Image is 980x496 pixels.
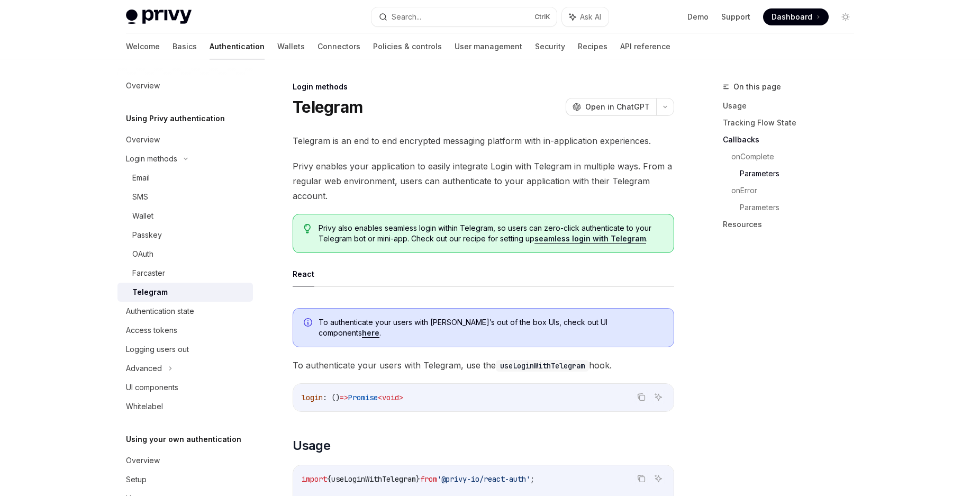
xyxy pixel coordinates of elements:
div: Overview [126,454,160,467]
span: Open in ChatGPT [585,102,650,112]
a: Wallet [117,206,253,226]
span: > [399,393,403,402]
a: Callbacks [723,131,863,148]
a: onError [731,182,863,199]
span: void [382,393,399,402]
div: Farcaster [132,267,165,279]
h5: Using your own authentication [126,433,241,446]
svg: Info [304,318,314,329]
a: Passkey [117,226,253,245]
a: Authentication state [117,302,253,321]
a: UI components [117,378,253,397]
button: Copy the contents from the code block [634,390,648,404]
div: Overview [126,133,160,146]
span: ; [530,474,534,484]
a: Farcaster [117,264,253,283]
button: Open in ChatGPT [566,98,656,116]
a: Overview [117,130,253,149]
span: { [327,474,331,484]
span: => [340,393,348,402]
div: Authentication state [126,305,194,318]
span: login [302,393,323,402]
div: OAuth [132,248,153,260]
a: SMS [117,187,253,206]
div: Email [132,172,150,184]
a: Whitelabel [117,397,253,416]
span: : () [323,393,340,402]
span: Promise [348,393,378,402]
div: Passkey [132,229,162,241]
a: API reference [620,34,670,59]
code: useLoginWithTelegram [496,360,589,372]
button: Ask AI [651,390,665,404]
div: Overview [126,79,160,92]
img: light logo [126,10,192,24]
span: To authenticate your users with [PERSON_NAME]’s out of the box UIs, check out UI components . [319,317,663,338]
a: Dashboard [763,8,829,25]
a: Welcome [126,34,160,59]
a: Logging users out [117,340,253,359]
a: Access tokens [117,321,253,340]
span: Usage [293,437,330,454]
div: Access tokens [126,324,177,337]
div: Search... [392,11,421,23]
div: Logging users out [126,343,189,356]
button: React [293,261,314,286]
a: Overview [117,451,253,470]
span: < [378,393,382,402]
div: Telegram [132,286,168,299]
a: Parameters [740,165,863,182]
a: Security [535,34,565,59]
span: from [420,474,437,484]
a: Authentication [210,34,265,59]
div: Login methods [126,152,177,165]
div: Login methods [293,82,674,92]
div: Setup [126,473,147,486]
span: useLoginWithTelegram [331,474,416,484]
a: Basics [173,34,197,59]
a: OAuth [117,245,253,264]
button: Toggle dark mode [837,8,854,25]
a: User management [455,34,522,59]
div: UI components [126,381,178,394]
a: Wallets [277,34,305,59]
a: Setup [117,470,253,489]
span: On this page [733,80,781,93]
button: Ask AI [562,7,609,26]
span: To authenticate your users with Telegram, use the hook. [293,358,674,373]
a: Connectors [317,34,360,59]
a: Parameters [740,199,863,216]
span: import [302,474,327,484]
a: Overview [117,76,253,95]
span: Dashboard [772,12,812,22]
div: Advanced [126,362,162,375]
span: Privy also enables seamless login within Telegram, so users can zero-click authenticate to your T... [319,223,663,244]
span: Privy enables your application to easily integrate Login with Telegram in multiple ways. From a r... [293,159,674,203]
a: Tracking Flow State [723,114,863,131]
span: Ctrl K [534,13,550,21]
a: Telegram [117,283,253,302]
a: Recipes [578,34,607,59]
button: Copy the contents from the code block [634,472,648,485]
h5: Using Privy authentication [126,112,225,125]
button: Ask AI [651,472,665,485]
span: Ask AI [580,12,601,22]
span: } [416,474,420,484]
div: Wallet [132,210,153,222]
button: Search...CtrlK [371,7,557,26]
div: SMS [132,191,148,203]
a: here [362,328,379,338]
a: Resources [723,216,863,233]
a: Support [721,12,750,22]
h1: Telegram [293,97,362,116]
svg: Tip [304,224,311,233]
a: Usage [723,97,863,114]
span: '@privy-io/react-auth' [437,474,530,484]
div: Whitelabel [126,400,163,413]
a: onComplete [731,148,863,165]
a: Demo [687,12,709,22]
a: Policies & controls [373,34,442,59]
span: Telegram is an end to end encrypted messaging platform with in-application experiences. [293,133,674,148]
a: seamless login with Telegram [534,234,646,244]
a: Email [117,168,253,187]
